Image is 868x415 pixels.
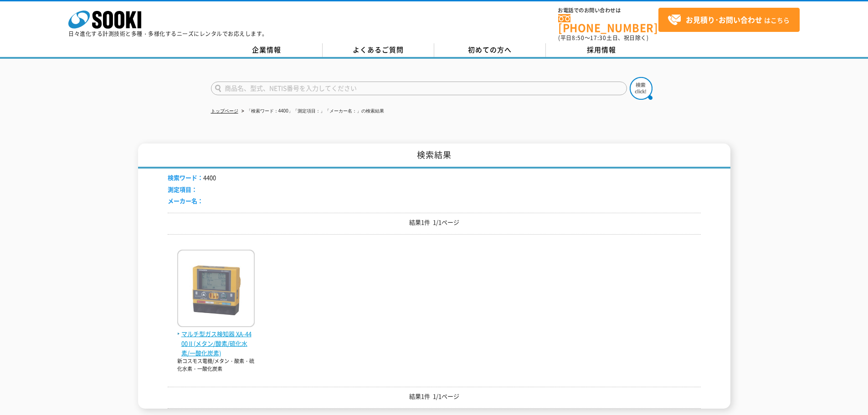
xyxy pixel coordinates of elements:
[468,45,512,55] span: 初めての方へ
[168,392,701,401] p: 結果1件 1/1ページ
[658,8,800,32] a: お見積り･お問い合わせはこちら
[177,329,255,358] span: マルチ型ガス検知器 XA-4400Ⅱ(メタン/酸素/硫化水素/一酸化炭素)
[668,13,790,27] span: はこちら
[168,173,203,182] span: 検索ワード：
[211,108,238,113] a: トップページ
[240,107,384,116] li: 「検索ワード：4400」「測定項目：」「メーカー名：」の検索結果
[168,185,197,194] span: 測定項目：
[211,82,627,95] input: 商品名、型式、NETIS番号を入力してください
[177,358,255,373] p: 新コスモス電機/メタン・酸素・硫化水素・一酸化炭素
[630,77,652,100] img: btn_search.png
[168,173,216,183] li: 4400
[558,8,658,13] span: お電話でのお問い合わせは
[558,14,658,33] a: [PHONE_NUMBER]
[68,31,268,36] p: 日々進化する計測技術と多種・多様化するニーズにレンタルでお応えします。
[323,43,434,57] a: よくあるご質問
[558,34,648,42] span: (平日 ～ 土日、祝日除く)
[211,43,323,57] a: 企業情報
[572,34,585,42] span: 8:50
[546,43,657,57] a: 採用情報
[434,43,546,57] a: 初めての方へ
[177,320,255,358] a: マルチ型ガス検知器 XA-4400Ⅱ(メタン/酸素/硫化水素/一酸化炭素)
[168,218,701,227] p: 結果1件 1/1ページ
[686,14,762,25] strong: お見積り･お問い合わせ
[590,34,606,42] span: 17:30
[168,196,203,205] span: メーカー名：
[177,250,255,329] img: XA-4400Ⅱ(メタン/酸素/硫化水素/一酸化炭素)
[138,143,730,169] h1: 検索結果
